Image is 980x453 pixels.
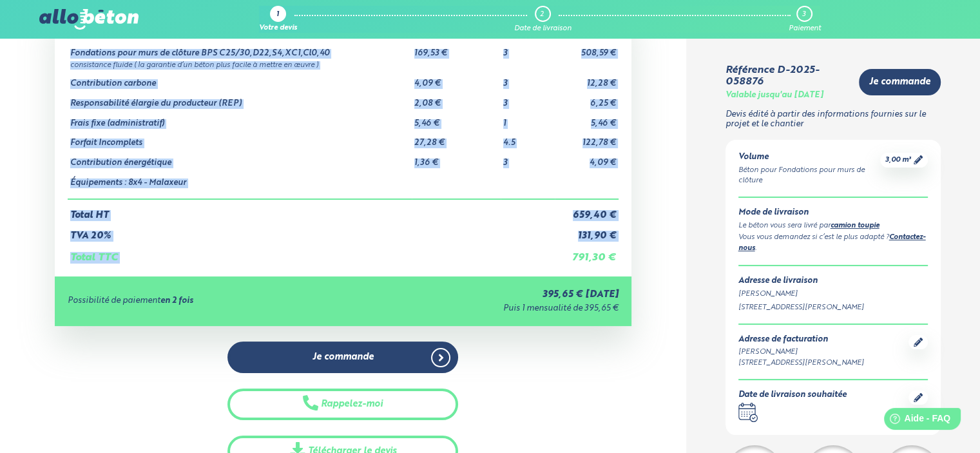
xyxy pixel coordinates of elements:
td: 1,36 € [412,148,501,168]
td: Forfait Incomplets [68,128,412,148]
button: Rappelez-moi [227,389,458,420]
td: Équipements : 8x4 - Malaxeur [68,168,412,199]
div: Paiement [788,24,820,33]
a: 1 Votre devis [259,6,297,33]
td: Total HT [68,199,554,221]
div: 395,65 € [DATE] [355,289,619,300]
div: Volume [738,153,881,162]
td: 6,25 € [555,89,619,109]
div: [PERSON_NAME] [738,347,864,358]
strong: en 2 fois [160,296,193,305]
td: 3 [501,69,554,89]
td: 1 [501,109,554,129]
div: Mode de livraison [738,208,928,218]
td: 4,09 € [412,69,501,89]
div: 2 [540,10,544,19]
td: 5,46 € [412,109,501,129]
div: Date de livraison souhaitée [738,390,847,400]
td: 3 [501,89,554,109]
img: allobéton [39,9,139,30]
div: Puis 1 mensualité de 395,65 € [355,304,619,314]
td: Responsabilité élargie du producteur (REP) [68,89,412,109]
div: [STREET_ADDRESS][PERSON_NAME] [738,302,928,313]
iframe: Help widget launcher [865,403,966,439]
td: Fondations pour murs de clôture BPS C25/30,D22,S4,XC1,Cl0,40 [68,38,412,59]
td: 131,90 € [555,220,619,242]
div: Valable jusqu'au [DATE] [725,91,823,101]
div: Votre devis [259,24,297,33]
td: consistance fluide ( la garantie d’un béton plus facile à mettre en œuvre ) [68,59,618,70]
div: Adresse de livraison [738,276,928,286]
td: 27,28 € [412,128,501,148]
div: 1 [276,11,279,19]
td: Frais fixe (administratif) [68,109,412,129]
div: Béton pour Fondations pour murs de clôture [738,165,881,187]
td: Total TTC [68,242,554,264]
p: Devis édité à partir des informations fournies sur le projet et le chantier [725,110,941,129]
div: Vous vous demandez si c’est le plus adapté ? . [738,232,928,255]
div: Référence D-2025-058876 [725,64,849,88]
td: 122,78 € [555,128,619,148]
td: TVA 20% [68,220,554,242]
div: Date de livraison [514,24,572,33]
td: 791,30 € [555,242,619,264]
td: 3 [501,38,554,59]
td: Contribution carbone [68,69,412,89]
td: 3 [501,148,554,168]
td: 659,40 € [555,199,619,221]
div: [STREET_ADDRESS][PERSON_NAME] [738,358,864,369]
td: 5,46 € [555,109,619,129]
td: 508,59 € [555,38,619,59]
td: 4,09 € [555,148,619,168]
td: 4.5 [501,128,554,148]
td: 12,28 € [555,69,619,89]
td: 2,08 € [412,89,501,109]
td: Contribution énergétique [68,148,412,168]
td: 169,53 € [412,38,501,59]
div: Possibilité de paiement [68,296,354,306]
span: Je commande [869,77,930,88]
a: Je commande [859,69,941,95]
a: Je commande [227,342,458,373]
a: camion toupie [831,222,879,229]
a: 3 Paiement [788,6,820,33]
a: 2 Date de livraison [514,6,572,33]
div: Le béton vous sera livré par [738,220,928,232]
span: Je commande [312,352,374,363]
div: [PERSON_NAME] [738,289,928,300]
div: Adresse de facturation [738,335,864,345]
div: 3 [802,10,805,19]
